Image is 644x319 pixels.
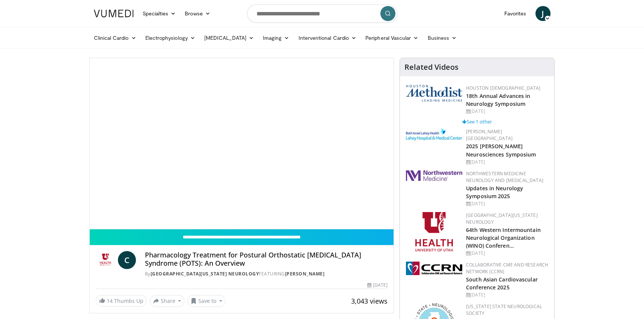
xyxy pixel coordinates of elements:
a: See 1 other [462,118,492,125]
a: Updates in Neurology Symposium 2025 [466,185,523,200]
a: Electrophysiology [141,30,200,45]
a: Northwestern Medicine Neurology and [MEDICAL_DATA] [466,170,543,184]
a: Favorites [500,6,531,21]
input: Search topics, interventions [247,5,397,23]
div: [DATE] [466,250,548,257]
div: By FEATURING [145,271,388,277]
button: Share [150,295,185,307]
a: Peripheral Vascular [361,30,423,45]
a: Interventional Cardio [294,30,361,45]
div: [DATE] [466,159,548,166]
a: [PERSON_NAME] [285,271,325,277]
video-js: Video Player [90,58,394,229]
a: South Asian Cardiovascular Conference 2025 [466,276,538,291]
a: Houston [DEMOGRAPHIC_DATA] [466,85,540,91]
a: Collaborative CME and Research Network (CCRN) [466,262,548,275]
span: 14 [107,297,113,304]
a: 14 Thumbs Up [96,295,147,307]
div: [DATE] [466,108,548,115]
img: University of Utah Neurology [96,251,115,269]
span: 3,043 views [351,296,388,305]
img: a04ee3ba-8487-4636-b0fb-5e8d268f3737.png.150x105_q85_autocrop_double_scale_upscale_version-0.2.png [406,262,462,275]
div: [DATE] [466,200,548,207]
a: 18th Annual Advances in Neurology Symposium [466,92,530,107]
a: Imaging [258,30,294,45]
a: 2025 [PERSON_NAME] Neurosciences Symposium [466,143,536,158]
h4: Related Videos [404,63,458,72]
button: Save to [187,295,226,307]
a: Browse [180,6,215,21]
a: [MEDICAL_DATA] [200,30,258,45]
a: J [535,6,550,21]
a: 64th Western Intermountain Neurological Organization (WINO) Conferen… [466,226,541,249]
a: C [118,251,136,269]
h4: Pharmacology Treatment for Postural Orthostatic [MEDICAL_DATA] Syndrome (POTS): An Overview [145,251,388,267]
a: [US_STATE] State Neurological Society [466,303,542,316]
img: 5e4488cc-e109-4a4e-9fd9-73bb9237ee91.png.150x105_q85_autocrop_double_scale_upscale_version-0.2.png [406,85,462,102]
a: Specialties [138,6,181,21]
a: [GEOGRAPHIC_DATA][US_STATE] Neurology [466,212,538,225]
img: VuMedi Logo [94,10,134,17]
img: f6362829-b0a3-407d-a044-59546adfd345.png.150x105_q85_autocrop_double_scale_upscale_version-0.2.png [415,212,453,251]
div: [DATE] [466,292,548,298]
a: Clinical Cardio [89,30,141,45]
div: [DATE] [367,282,388,289]
img: e7977282-282c-4444-820d-7cc2733560fd.jpg.150x105_q85_autocrop_double_scale_upscale_version-0.2.jpg [406,128,462,141]
a: [PERSON_NAME][GEOGRAPHIC_DATA] [466,128,513,141]
a: [GEOGRAPHIC_DATA][US_STATE] Neurology [151,271,259,277]
a: Business [423,30,462,45]
img: 2a462fb6-9365-492a-ac79-3166a6f924d8.png.150x105_q85_autocrop_double_scale_upscale_version-0.2.jpg [406,170,462,181]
